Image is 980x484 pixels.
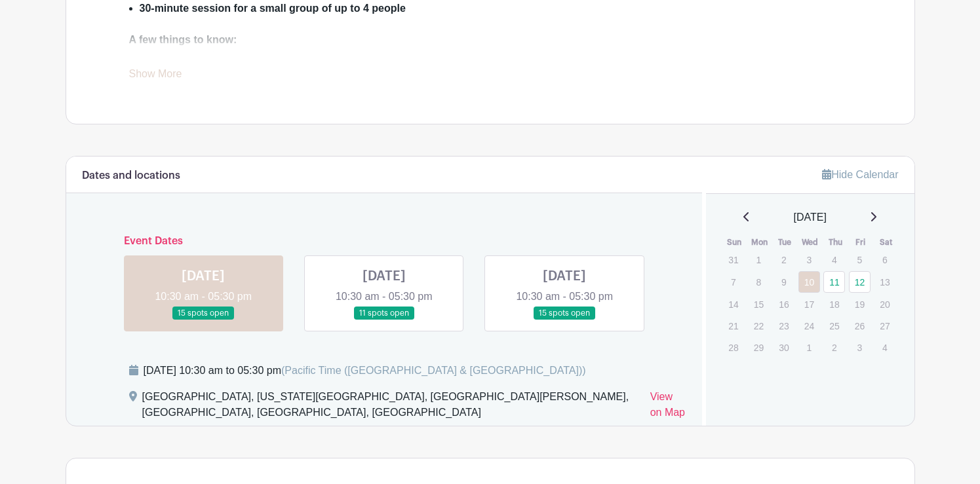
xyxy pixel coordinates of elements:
a: Show More [129,68,182,84]
strong: A few things to know: [129,34,237,45]
a: 12 [849,271,871,293]
th: Sun [722,236,747,249]
p: 31 [722,250,744,270]
p: 2 [773,250,794,270]
p: 6 [874,250,895,270]
p: 15 [748,294,770,314]
a: 10 [798,271,820,293]
a: View on Map [650,389,686,426]
p: 16 [773,294,794,314]
p: 19 [849,294,871,314]
p: 23 [773,316,794,336]
p: 14 [722,294,744,314]
li: Spots are but limited— to ensure everyone gets a chance. [140,48,852,64]
p: 25 [823,316,845,336]
strong: complimentary [184,50,259,61]
th: Tue [772,236,798,249]
p: 18 [823,294,845,314]
p: 27 [874,316,895,336]
div: [DATE] 10:30 am to 05:30 pm [144,363,586,379]
p: 3 [798,250,820,270]
th: Sat [873,236,899,249]
p: 30 [773,337,794,358]
p: 2 [823,337,845,358]
th: Fri [848,236,874,249]
p: 17 [798,294,820,314]
p: 29 [748,337,770,358]
p: 7 [722,272,744,292]
a: Hide Calendar [822,169,898,180]
span: [DATE] [794,210,827,225]
p: 24 [798,316,820,336]
p: 28 [722,337,744,358]
p: 5 [849,250,871,270]
p: 9 [773,272,794,292]
p: 20 [874,294,895,314]
th: Thu [823,236,848,249]
div: [GEOGRAPHIC_DATA], [US_STATE][GEOGRAPHIC_DATA], [GEOGRAPHIC_DATA][PERSON_NAME], [GEOGRAPHIC_DATA]... [142,389,640,426]
p: 13 [874,272,895,292]
p: 1 [798,337,820,358]
th: Wed [798,236,823,249]
p: 26 [849,316,871,336]
h6: Event Dates [113,235,656,248]
a: 11 [823,271,845,293]
p: 8 [748,272,770,292]
p: 22 [748,316,770,336]
strong: 30-minute session for a small group of up to 4 people [140,3,406,14]
th: Mon [747,236,773,249]
span: (Pacific Time ([GEOGRAPHIC_DATA] & [GEOGRAPHIC_DATA])) [281,365,586,376]
p: 3 [849,337,871,358]
p: 4 [874,337,895,358]
strong: reserve only one [317,50,401,61]
p: 21 [722,316,744,336]
p: 1 [748,250,770,270]
p: 4 [823,250,845,270]
h6: Dates and locations [82,170,180,182]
